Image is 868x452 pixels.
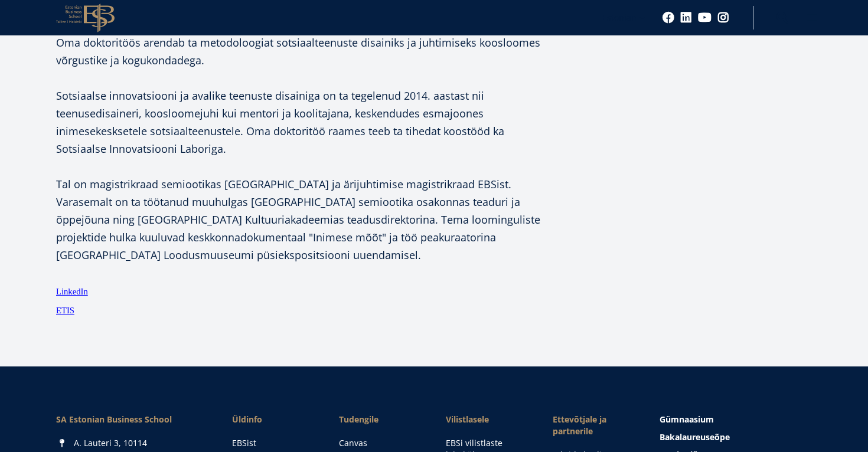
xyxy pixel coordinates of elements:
a: Tudengile [339,414,422,425]
span: Üldinfo [232,414,315,425]
a: Facebook [663,12,674,24]
a: Linkedin [680,12,692,24]
span: Vilistlasele [446,414,529,425]
div: SA Estonian Business School [56,414,208,425]
a: Gümnaasium [660,414,812,425]
div: A. Lauteri 3, 10114 [56,437,208,449]
span: Ettevõtjale ja partnerile [553,414,636,437]
span: Bakalaureuseõpe [660,431,730,443]
a: Bakalaureuseõpe [660,431,812,443]
a: ETIS [56,302,74,319]
a: Youtube [698,12,712,24]
a: LinkedIn [56,283,88,300]
a: Instagram [717,12,729,24]
p: [PERSON_NAME] uurimisvaldkondadeks on sotsiaalne innovatsioon, koosloome ja teenusedisain. Oma do... [56,16,552,264]
a: Canvas [339,437,422,449]
a: EBSist [232,437,315,449]
span: Gümnaasium [660,414,714,425]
